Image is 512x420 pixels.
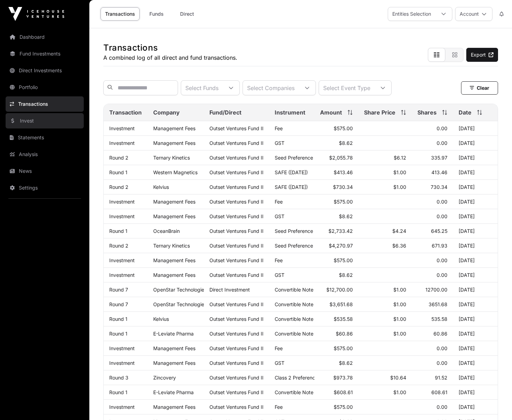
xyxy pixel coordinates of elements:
[314,194,358,209] td: $575.00
[453,312,498,326] td: [DATE]
[209,257,264,263] a: Outset Ventures Fund II
[435,375,447,381] span: 91.52
[437,257,447,263] span: 0.00
[453,385,498,400] td: [DATE]
[209,169,264,175] a: Outset Ventures Fund II
[453,121,498,136] td: [DATE]
[453,150,498,165] td: [DATE]
[453,136,498,150] td: [DATE]
[209,345,264,351] a: Outset Ventures Fund II
[153,316,169,322] a: Kelvius
[431,155,447,161] span: 335.97
[153,155,190,161] a: Ternary Kinetics
[314,282,358,297] td: $12,700.00
[437,360,447,366] span: 0.00
[153,108,180,117] span: Company
[109,199,135,205] a: Investment
[275,257,283,263] span: Fee
[6,147,84,162] a: Analysis
[209,228,264,234] a: Outset Ventures Fund II
[209,389,264,395] a: Outset Ventures Fund II
[314,253,358,268] td: $575.00
[275,140,284,146] span: GST
[153,345,198,351] p: Management Fees
[437,272,447,278] span: 0.00
[314,341,358,356] td: $575.00
[314,224,358,238] td: $2,733.42
[8,7,64,21] img: Icehouse Ventures Logo
[388,7,435,21] div: Entities Selection
[209,375,264,381] a: Outset Ventures Fund II
[109,125,135,131] a: Investment
[209,316,264,322] a: Outset Ventures Fund II
[109,155,128,161] a: Round 2
[453,400,498,414] td: [DATE]
[153,375,176,381] a: Zincovery
[6,96,84,112] a: Transactions
[275,228,330,234] span: Seed Preference Shares
[433,331,447,337] span: 60.86
[390,375,406,381] span: $10.64
[153,243,190,249] a: Ternary Kinetics
[431,228,447,234] span: 645.25
[109,345,135,351] a: Investment
[275,125,283,131] span: Fee
[314,238,358,253] td: $4,270.97
[209,155,264,161] a: Outset Ventures Fund II
[275,272,284,278] span: GST
[275,316,334,322] span: Convertible Note ([DATE])
[319,81,374,95] div: Select Event Type
[320,108,342,117] span: Amount
[209,287,250,293] span: Direct Investment
[364,108,395,117] span: Share Price
[243,81,299,95] div: Select Companies
[181,81,223,95] div: Select Funds
[314,297,358,312] td: $3,651.68
[275,360,284,366] span: GST
[103,42,237,53] h1: Transactions
[109,389,127,395] a: Round 1
[109,287,128,293] a: Round 7
[453,194,498,209] td: [DATE]
[314,370,358,385] td: $973.78
[429,301,447,307] span: 3651.68
[432,243,447,249] span: 671.93
[275,389,334,395] span: Convertible Note ([DATE])
[392,228,406,234] span: $4.24
[153,404,198,410] p: Management Fees
[209,199,264,205] a: Outset Ventures Fund II
[275,169,308,175] span: SAFE ([DATE])
[209,108,242,117] span: Fund/Direct
[109,316,127,322] a: Round 1
[153,331,194,337] a: E-Leviate Pharma
[275,184,308,190] span: SAFE ([DATE])
[109,169,127,175] a: Round 1
[109,108,142,117] span: Transaction
[109,243,128,249] a: Round 2
[109,272,135,278] a: Investment
[142,7,170,21] a: Funds
[153,360,198,366] p: Management Fees
[6,130,84,145] a: Statements
[461,81,498,95] button: Clear
[109,213,135,219] a: Investment
[393,331,406,337] span: $1.00
[314,385,358,400] td: $608.61
[209,404,264,410] a: Outset Ventures Fund II
[394,155,406,161] span: $6.12
[453,238,498,253] td: [DATE]
[103,53,237,62] p: A combined log of all direct and fund transactions.
[453,209,498,224] td: [DATE]
[109,140,135,146] a: Investment
[466,48,498,62] a: Export
[453,180,498,194] td: [DATE]
[6,80,84,95] a: Portfolio
[153,140,198,146] p: Management Fees
[275,108,305,117] span: Instrument
[153,389,194,395] a: E-Leviate Pharma
[453,224,498,238] td: [DATE]
[209,140,264,146] a: Outset Ventures Fund II
[209,213,264,219] a: Outset Ventures Fund II
[109,404,135,410] a: Investment
[453,326,498,341] td: [DATE]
